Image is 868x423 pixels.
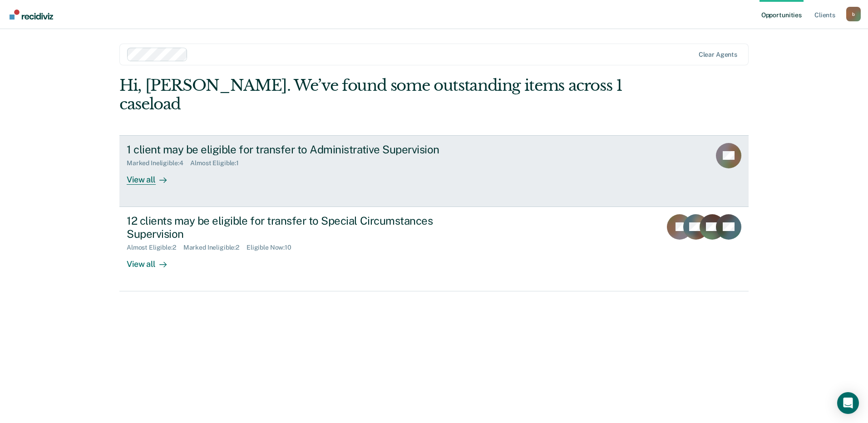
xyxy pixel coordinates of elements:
[837,392,859,414] div: Open Intercom Messenger
[119,207,749,291] a: 12 clients may be eligible for transfer to Special Circumstances SupervisionAlmost Eligible:2Mark...
[846,7,861,21] div: b
[127,244,183,251] div: Almost Eligible : 2
[183,244,247,251] div: Marked Ineligible : 2
[699,51,737,59] div: Clear agents
[127,214,445,241] div: 12 clients may be eligible for transfer to Special Circumstances Supervision
[846,7,861,21] button: Profile dropdown button
[127,143,445,156] div: 1 client may be eligible for transfer to Administrative Supervision
[127,167,178,185] div: View all
[10,10,53,20] img: Recidiviz
[190,159,246,167] div: Almost Eligible : 1
[119,135,749,207] a: 1 client may be eligible for transfer to Administrative SupervisionMarked Ineligible:4Almost Elig...
[127,159,190,167] div: Marked Ineligible : 4
[127,251,178,269] div: View all
[247,244,299,251] div: Eligible Now : 10
[119,76,623,113] div: Hi, [PERSON_NAME]. We’ve found some outstanding items across 1 caseload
